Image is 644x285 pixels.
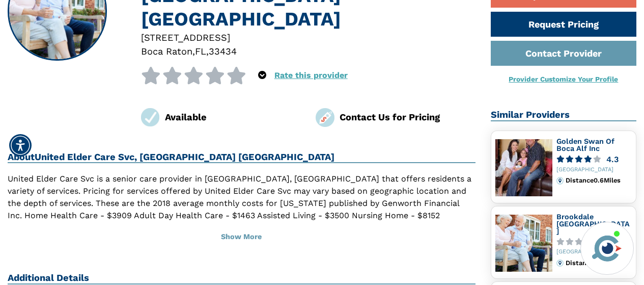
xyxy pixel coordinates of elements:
div: Available [165,110,301,124]
img: avatar [590,231,624,266]
img: distance.svg [556,260,564,267]
div: Accessibility Menu [9,134,32,157]
span: Boca Raton [141,46,192,57]
h2: Additional Details [8,272,475,284]
div: [STREET_ADDRESS] [141,31,475,44]
span: FL [195,46,206,57]
a: Provider Customize Your Profile [509,75,618,83]
div: Popover trigger [258,67,266,84]
div: Contact Us for Pricing [340,110,475,124]
div: 33434 [209,44,237,58]
span: , [206,46,209,57]
div: [GEOGRAPHIC_DATA] [556,249,632,255]
p: United Elder Care Svc is a senior care provider in [GEOGRAPHIC_DATA], [GEOGRAPHIC_DATA] that offe... [8,173,475,234]
iframe: iframe [442,76,634,216]
a: Brookdale [GEOGRAPHIC_DATA] [556,213,630,235]
a: Rate this provider [274,70,348,80]
a: Request Pricing [491,12,636,37]
h2: About United Elder Care Svc, [GEOGRAPHIC_DATA] [GEOGRAPHIC_DATA] [8,151,475,164]
a: 0.0 [556,238,632,246]
button: Show More [8,226,475,248]
span: , [192,46,195,57]
div: Distance 1.1 Miles [566,260,632,267]
a: Contact Provider [491,41,636,66]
